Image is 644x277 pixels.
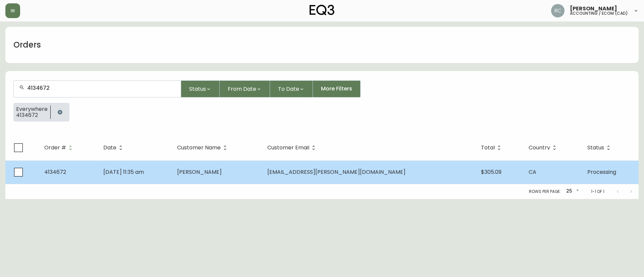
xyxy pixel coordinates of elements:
[228,85,256,93] span: From Date
[103,168,144,176] span: [DATE] 11:35 am
[587,146,604,150] span: Status
[16,112,48,118] span: 4134672
[570,6,617,11] span: [PERSON_NAME]
[529,145,559,151] span: Country
[103,145,125,151] span: Date
[177,146,221,150] span: Customer Name
[103,146,116,150] span: Date
[529,146,550,150] span: Country
[44,145,75,151] span: Order #
[587,168,616,176] span: Processing
[13,39,41,51] h1: Orders
[591,189,604,195] p: 1-1 of 1
[220,80,270,97] button: From Date
[177,145,229,151] span: Customer Name
[529,189,561,195] p: Rows per page:
[189,85,206,93] span: Status
[570,11,628,15] h5: accounting / ecom (cad)
[267,168,406,176] span: [EMAIL_ADDRESS][PERSON_NAME][DOMAIN_NAME]
[27,85,175,91] input: Search
[44,168,66,176] span: 4134672
[313,80,361,97] button: More Filters
[267,145,318,151] span: Customer Email
[16,106,48,112] span: Everywhere
[181,80,220,97] button: Status
[551,4,565,17] img: f4ba4e02bd060be8f1386e3ca455bd0e
[278,85,299,93] span: To Date
[587,145,613,151] span: Status
[529,168,536,176] span: CA
[481,168,501,176] span: $305.09
[321,85,352,92] span: More Filters
[44,146,66,150] span: Order #
[481,145,503,151] span: Total
[267,146,309,150] span: Customer Email
[177,168,222,176] span: [PERSON_NAME]
[270,80,313,97] button: To Date
[563,186,580,197] div: 25
[481,146,495,150] span: Total
[310,5,334,15] img: logo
